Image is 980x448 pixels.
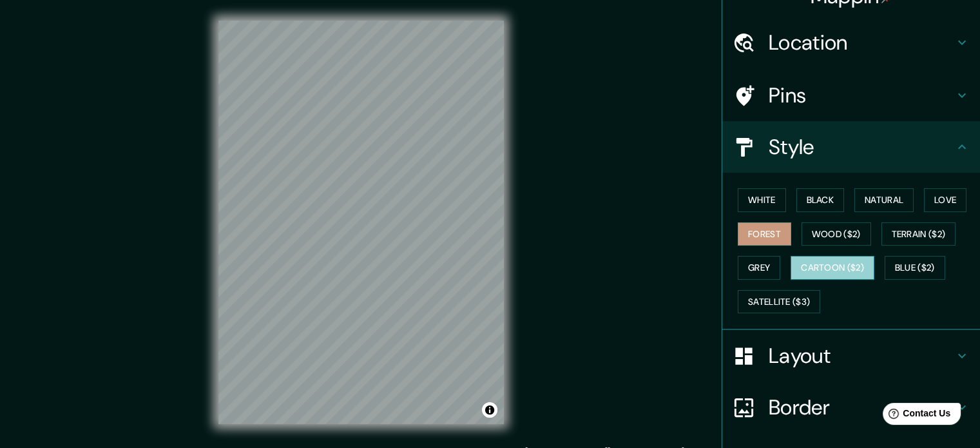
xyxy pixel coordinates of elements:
button: White [738,188,786,212]
canvas: Map [218,21,504,424]
button: Natural [854,188,914,212]
button: Grey [738,256,780,280]
h4: Layout [769,343,954,369]
div: Location [722,17,980,68]
div: Border [722,382,980,433]
h4: Style [769,134,954,160]
div: Layout [722,330,980,382]
button: Wood ($2) [802,222,871,246]
h4: Location [769,30,954,55]
div: Pins [722,70,980,121]
iframe: Help widget launcher [865,398,966,434]
button: Terrain ($2) [881,222,956,246]
div: Style [722,121,980,173]
button: Black [796,188,845,212]
button: Blue ($2) [885,256,945,280]
h4: Border [769,394,954,420]
button: Satellite ($3) [738,290,820,314]
h4: Pins [769,83,954,108]
button: Forest [738,222,791,246]
button: Love [924,188,966,212]
button: Toggle attribution [482,402,497,418]
button: Cartoon ($2) [791,256,874,280]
